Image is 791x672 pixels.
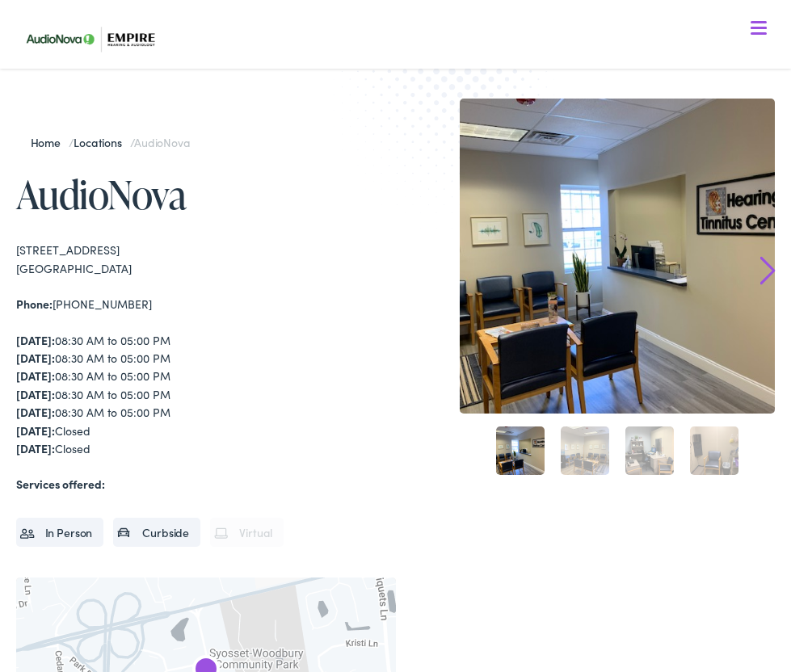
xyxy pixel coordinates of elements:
a: Home [31,134,69,150]
div: [STREET_ADDRESS] [GEOGRAPHIC_DATA] [16,241,396,277]
strong: [DATE]: [16,350,55,366]
strong: [DATE]: [16,367,55,384]
span: AudioNova [134,134,189,150]
strong: [DATE]: [16,404,55,420]
div: [PHONE_NUMBER] [16,295,396,313]
li: Virtual [210,518,284,547]
h1: AudioNova [16,173,396,216]
strong: Services offered: [16,476,105,492]
strong: [DATE]: [16,386,55,402]
div: 08:30 AM to 05:00 PM 08:30 AM to 05:00 PM 08:30 AM to 05:00 PM 08:30 AM to 05:00 PM 08:30 AM to 0... [16,331,396,458]
a: What We Offer [28,65,776,115]
strong: [DATE]: [16,440,55,456]
li: Curbside [113,518,200,547]
a: 4 [690,426,738,475]
li: In Person [16,518,104,547]
a: 2 [561,426,609,475]
a: 3 [625,426,674,475]
a: 1 [496,426,545,475]
a: Next [760,256,776,285]
strong: Phone: [16,296,53,312]
strong: [DATE]: [16,422,55,439]
a: Locations [74,134,129,150]
span: / / [31,134,190,150]
strong: [DATE]: [16,332,55,348]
